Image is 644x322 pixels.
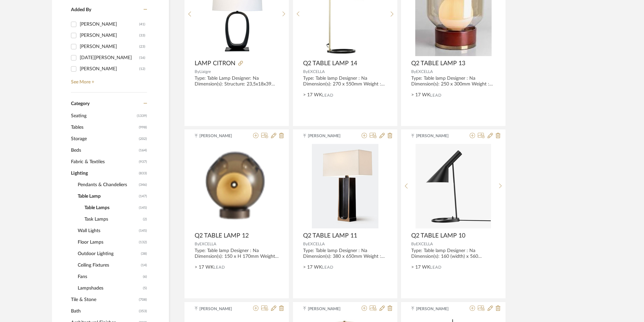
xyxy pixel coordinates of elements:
[139,122,147,133] span: (998)
[411,70,416,74] span: By
[139,19,145,30] div: (41)
[195,248,279,259] div: Type: Table lamp Designer : Na Dimension(s): 150 x H 170mm Weight : Na Materials & Finish: .Na Mo...
[303,248,387,259] div: Type: Table lamp Designer : Na Dimension(s): 380 x 650mm Weight : Na Materials & Finish: .Na Moun...
[416,306,459,312] span: [PERSON_NAME]
[322,93,333,98] span: Lead
[139,191,147,202] span: (147)
[139,202,147,213] span: (145)
[84,214,141,225] span: Task Lamps
[139,306,147,317] span: (353)
[195,242,199,246] span: By
[139,52,145,63] div: (16)
[308,70,325,74] span: EXCELLA
[416,242,433,246] span: EXCELLA
[411,264,430,271] span: > 17 WK
[139,156,147,167] span: (937)
[308,306,350,312] span: [PERSON_NAME]
[195,76,279,87] div: Type: Table Lamp Designer: Na Dimension(s): Structure: 23,5x18x39 cm - lampshade: Diam.48/44x33 c...
[80,52,139,63] div: [DATE][PERSON_NAME]
[416,133,459,139] span: [PERSON_NAME]
[71,145,137,156] span: Beds
[143,283,147,294] span: (5)
[71,156,137,168] span: Fabric & Textiles
[303,264,322,271] span: > 17 WK
[71,7,91,12] span: Added By
[71,110,135,122] span: Seating
[303,92,322,99] span: > 17 WK
[71,133,137,145] span: Storage
[214,265,225,270] span: Lead
[416,70,433,74] span: EXCELLA
[78,271,141,282] span: Fans
[80,41,139,52] div: [PERSON_NAME]
[80,30,139,41] div: [PERSON_NAME]
[195,232,249,240] span: Q2 TABLE LAMP 12
[78,191,137,202] span: Table Lamp
[303,60,357,67] span: Q2 TABLE LAMP 14
[195,70,199,74] span: By
[416,144,491,228] img: Q2 TABLE LAMP 10
[411,76,495,87] div: Type: Table lamp Designer : Na Dimension(s): 250 x 300mm Weight : Na Materials & Finish: .Na Moun...
[303,70,308,74] span: By
[430,93,442,98] span: Lead
[139,64,145,74] div: (12)
[139,168,147,179] span: (833)
[199,242,216,246] span: EXCELLA
[78,282,141,294] span: Lampshades
[411,232,465,240] span: Q2 TABLE LAMP 10
[139,294,147,305] span: (708)
[303,232,357,240] span: Q2 TABLE LAMP 11
[78,259,139,271] span: Ceiling Fixtures
[411,242,416,246] span: By
[137,110,147,121] span: (1339)
[139,30,145,41] div: (33)
[411,60,465,67] span: Q2 TABLE LAMP 13
[199,70,211,74] span: Liaigre
[71,122,137,133] span: Tables
[78,179,137,191] span: Pendants & Chandeliers
[80,19,139,30] div: [PERSON_NAME]
[69,74,147,85] a: See More +
[199,133,242,139] span: [PERSON_NAME]
[139,145,147,156] span: (164)
[195,60,236,67] span: LAMP CITRON
[139,133,147,144] span: (202)
[80,64,139,74] div: [PERSON_NAME]
[84,202,137,214] span: Table Lamps
[308,242,325,246] span: EXCELLA
[411,248,495,259] div: Type: Table lamp Designer : Na Dimension(s): 160 (width) x 560 (Height) x 215 (Length)mm Weight :...
[303,242,308,246] span: By
[71,168,137,179] span: Lighting
[308,133,350,139] span: [PERSON_NAME]
[71,101,90,107] span: Category
[143,214,147,225] span: (2)
[199,306,242,312] span: [PERSON_NAME]
[139,237,147,248] span: (132)
[139,225,147,236] span: (145)
[411,92,430,99] span: > 17 WK
[78,225,137,237] span: Wall Lights
[139,41,145,52] div: (23)
[143,271,147,282] span: (6)
[199,144,274,228] img: Q2 TABLE LAMP 12
[139,179,147,190] span: (346)
[430,265,442,270] span: Lead
[195,264,214,271] span: > 17 WK
[312,144,378,228] img: Q2 TABLE LAMP 11
[141,260,147,271] span: (14)
[71,294,137,305] span: Tile & Stone
[78,237,137,248] span: Floor Lamps
[78,248,139,259] span: Outdoor Lighting
[303,76,387,87] div: Type: Table lamp Designer : Na Dimension(s): 270 x 550mm Weight : Na Materials & Finish: .Na Moun...
[141,248,147,259] span: (38)
[71,305,137,317] span: Bath
[322,265,333,270] span: Lead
